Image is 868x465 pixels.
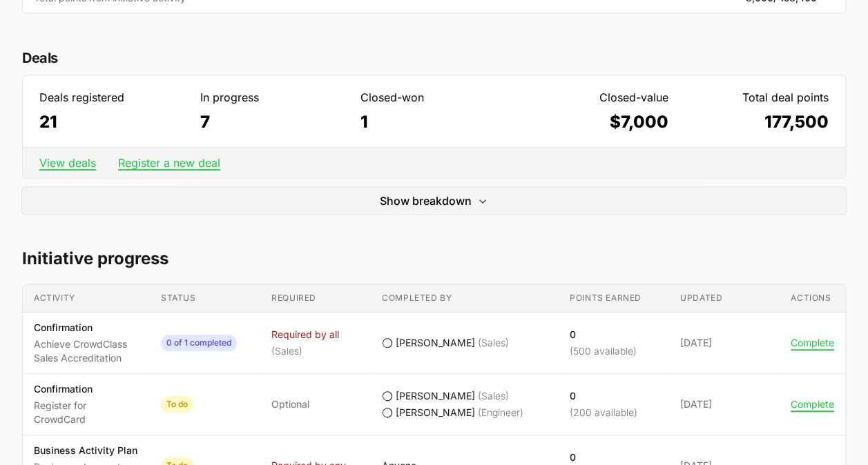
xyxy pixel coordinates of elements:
[570,451,646,464] p: 0
[570,389,637,403] p: 0
[478,336,509,350] span: (Sales)
[682,89,829,106] dt: Total deal points
[271,344,339,358] span: (Sales)
[780,284,845,313] th: Actions
[39,89,186,106] dt: Deals registered
[260,284,371,313] th: Required
[680,336,769,350] span: [DATE]
[360,89,508,106] dt: Closed-won
[34,444,139,457] p: Business Activity Plan
[478,389,509,403] span: (Sales)
[477,195,488,206] svg: Expand/Collapse
[271,328,339,342] span: Required by all
[680,397,769,411] span: [DATE]
[371,284,559,313] th: Completed by
[200,89,347,106] dt: In progress
[34,382,139,396] p: Confirmation
[570,406,637,419] p: (200 available)
[791,398,834,410] button: Complete
[396,406,475,419] span: [PERSON_NAME]
[271,397,309,411] span: Optional
[22,47,846,215] section: Deal statistics
[669,284,780,313] th: Updated
[570,328,637,342] p: 0
[682,111,829,133] dd: 177,500
[396,389,475,403] span: [PERSON_NAME]
[34,337,139,365] p: Achieve CrowdClass Sales Accreditation
[380,192,472,209] span: Show breakdown
[200,111,347,133] dd: 7
[478,406,523,419] span: (Engineer)
[559,284,669,313] th: Points earned
[22,187,846,215] button: Show breakdownExpand/Collapse
[521,111,668,133] dd: $7,000
[570,344,637,358] p: (500 available)
[150,284,260,313] th: Status
[34,321,139,335] p: Confirmation
[396,336,475,350] span: [PERSON_NAME]
[791,337,834,349] button: Complete
[22,248,846,270] h2: Initiative progress
[39,156,96,170] a: View deals
[23,284,150,313] th: Activity
[22,47,846,69] h2: Deals
[360,111,508,133] dd: 1
[118,156,220,170] a: Register a new deal
[39,111,186,133] dd: 21
[34,399,139,426] p: Register for CrowdCard
[521,89,668,106] dt: Closed-value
